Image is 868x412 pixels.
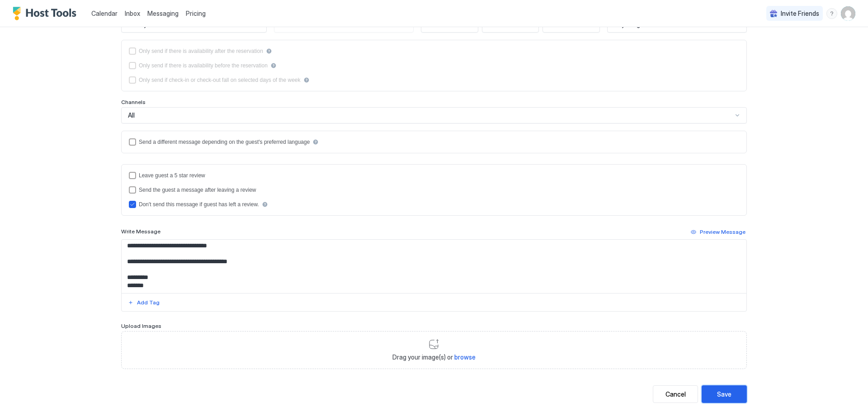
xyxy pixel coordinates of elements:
[129,172,739,179] div: reviewEnabled
[9,381,31,403] iframe: Intercom live chat
[139,48,263,54] div: Only send if there is availability after the reservation
[139,201,259,208] div: Don't send this message if guest has left a review.
[186,9,206,18] span: Pricing
[841,6,855,21] div: User profile
[665,389,686,399] div: Cancel
[91,9,118,17] span: Calendar
[121,322,161,329] span: Upload Images
[137,298,160,307] div: Add Tag
[91,9,118,18] a: Calendar
[139,139,310,145] div: Send a different message depending on the guest's preferred language
[121,99,146,105] span: Channels
[139,172,205,179] div: Leave guest a 5 star review
[139,187,256,193] div: Send the guest a message after leaving a review
[129,47,739,55] div: afterReservation
[128,111,135,119] span: All
[13,7,80,20] a: Host Tools Logo
[147,9,179,17] span: Messaging
[139,77,301,83] div: Only send if check-in or check-out fall on selected days of the week
[702,385,747,403] button: Save
[717,389,731,399] div: Save
[454,353,476,361] span: browse
[826,8,837,19] div: menu
[653,385,698,403] button: Cancel
[700,228,745,236] div: Preview Message
[392,353,476,361] span: Drag your image(s) or
[139,62,268,69] div: Only send if there is availability before the reservation
[129,76,739,84] div: isLimited
[121,228,160,235] span: Write Message
[125,9,140,18] a: Inbox
[781,9,819,18] span: Invite Friends
[129,201,739,208] div: disableMessageAfterReview
[125,9,140,17] span: Inbox
[147,9,179,18] a: Messaging
[129,186,739,194] div: sendMessageAfterLeavingReview
[127,297,161,308] button: Add Tag
[689,227,747,237] button: Preview Message
[122,240,746,293] textarea: Input Field
[129,138,739,146] div: languagesEnabled
[129,62,739,69] div: beforeReservation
